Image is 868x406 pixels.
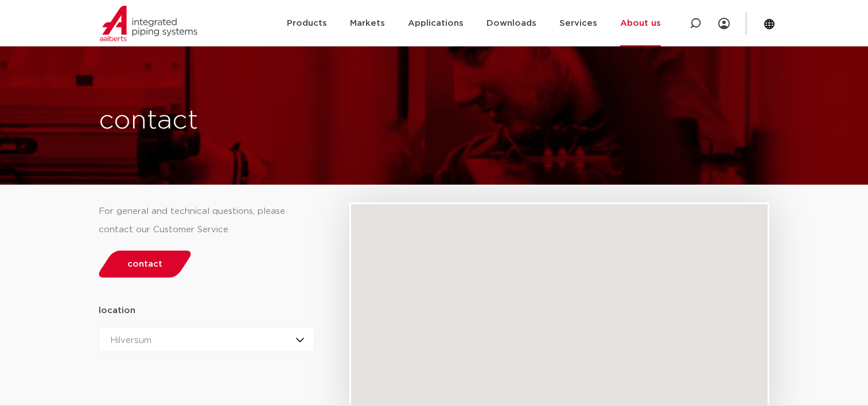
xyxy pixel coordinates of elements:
[127,260,162,268] span: contact
[486,19,536,28] font: Downloads
[95,251,194,278] a: contact
[99,103,476,139] h1: contact
[99,202,316,239] div: For general and technical questions, please contact our Customer Service
[99,306,135,315] strong: location
[559,19,597,28] font: Services
[111,336,151,345] span: Hilversum
[620,19,661,28] font: About us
